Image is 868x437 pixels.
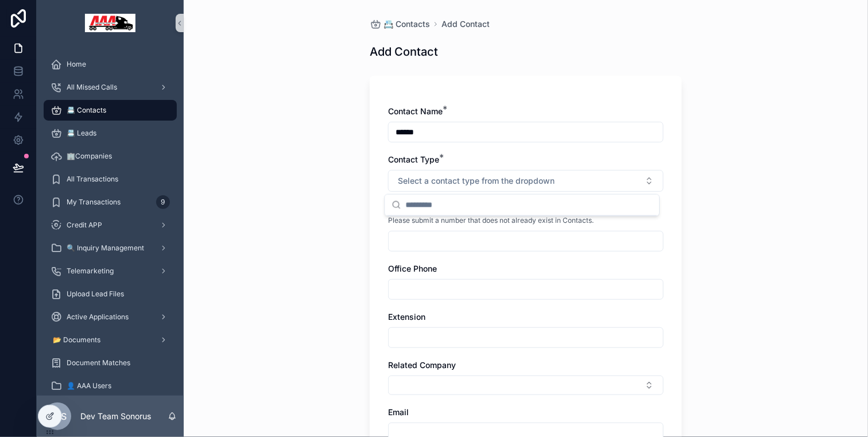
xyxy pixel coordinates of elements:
span: Please submit a number that does not already exist in Contacts. [388,216,594,225]
span: Telemarketing [67,266,114,276]
span: My Transactions [67,198,121,207]
span: Select a contact type from the dropdown [398,175,555,187]
span: Contact Type [388,154,439,164]
span: Home [67,60,86,69]
span: Office Phone [388,264,437,273]
span: 📇 Contacts [67,106,106,115]
span: Credit APP [67,221,102,230]
a: My Transactions9 [44,192,177,212]
span: 📇 Leads [67,129,96,138]
a: Home [44,54,177,75]
button: Select Button [388,376,664,395]
h1: Add Contact [370,44,438,60]
a: 📇 Contacts [44,100,177,121]
div: scrollable content [37,46,184,396]
span: Document Matches [67,358,130,368]
p: Dev Team Sonorus [80,411,151,422]
a: 🔍 Inquiry Management [44,238,177,258]
span: Email [388,407,409,417]
button: Select Button [388,170,664,192]
a: Telemarketing [44,261,177,281]
a: Credit APP [44,215,177,235]
a: 🏢Companies [44,146,177,167]
a: Upload Lead Files [44,284,177,304]
span: 🏢Companies [67,152,112,161]
img: App logo [85,14,135,32]
span: Contact Name [388,106,443,116]
a: Add Contact [441,18,490,30]
span: Extension [388,312,425,322]
span: Upload Lead Files [67,289,124,299]
a: 📇 Leads [44,123,177,144]
span: 📂 Documents [53,335,100,345]
a: 👤 AAA Users [44,376,177,396]
span: All Missed Calls [67,83,117,92]
span: Active Applications [67,312,129,322]
span: All Transactions [67,175,118,184]
a: 📇 Contacts [370,18,430,30]
a: Document Matches [44,353,177,373]
a: 📂 Documents [44,330,177,350]
a: All Missed Calls [44,77,177,98]
span: 📇 Contacts [383,18,430,30]
span: 👤 AAA Users [67,381,111,390]
span: Related Company [388,360,456,370]
a: Active Applications [44,307,177,327]
a: All Transactions [44,169,177,190]
span: 🔍 Inquiry Management [67,243,144,253]
div: 9 [156,195,170,209]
